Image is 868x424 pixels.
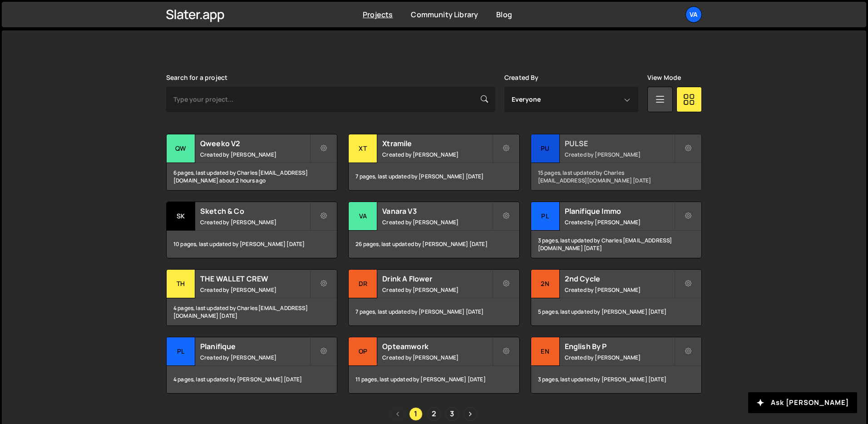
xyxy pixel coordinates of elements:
small: Created by [PERSON_NAME] [382,286,492,294]
small: Created by [PERSON_NAME] [200,218,310,226]
a: Dr Drink A Flower Created by [PERSON_NAME] 7 pages, last updated by [PERSON_NAME] [DATE] [348,269,519,326]
div: 6 pages, last updated by Charles [EMAIL_ADDRESS][DOMAIN_NAME] about 2 hours ago [167,163,337,190]
a: PU PULSE Created by [PERSON_NAME] 15 pages, last updated by Charles [EMAIL_ADDRESS][DOMAIN_NAME] ... [531,134,702,191]
div: Pl [167,337,195,366]
h2: Sketch & Co [200,206,310,216]
div: Xt [349,134,377,163]
a: Projects [363,10,393,20]
h2: English By P [565,341,674,351]
div: En [531,337,560,366]
div: 15 pages, last updated by Charles [EMAIL_ADDRESS][DOMAIN_NAME] [DATE] [531,163,701,190]
label: View Mode [647,74,681,81]
a: 2n 2nd Cycle Created by [PERSON_NAME] 5 pages, last updated by [PERSON_NAME] [DATE] [531,269,702,326]
small: Created by [PERSON_NAME] [565,151,674,158]
a: Va [686,6,702,23]
div: 2n [531,270,560,298]
div: 7 pages, last updated by [PERSON_NAME] [DATE] [349,298,519,325]
div: 5 pages, last updated by [PERSON_NAME] [DATE] [531,298,701,325]
a: Sk Sketch & Co Created by [PERSON_NAME] 10 pages, last updated by [PERSON_NAME] [DATE] [166,202,337,258]
a: Pl Planifique Created by [PERSON_NAME] 4 pages, last updated by [PERSON_NAME] [DATE] [166,337,337,394]
a: TH THE WALLET CREW Created by [PERSON_NAME] 4 pages, last updated by Charles [EMAIL_ADDRESS][DOMA... [166,269,337,326]
h2: Qweeko V2 [200,138,310,148]
button: Ask [PERSON_NAME] [748,392,857,413]
h2: PULSE [565,138,674,148]
small: Created by [PERSON_NAME] [200,354,310,361]
div: Sk [167,202,195,231]
a: Op Opteamwork Created by [PERSON_NAME] 11 pages, last updated by [PERSON_NAME] [DATE] [348,337,519,394]
a: Page 3 [445,407,459,421]
h2: 2nd Cycle [565,274,674,284]
div: 4 pages, last updated by Charles [EMAIL_ADDRESS][DOMAIN_NAME] [DATE] [167,298,337,325]
h2: Opteamwork [382,341,492,351]
div: Op [349,337,377,366]
a: Blog [496,10,512,20]
div: Pl [531,202,560,231]
label: Search for a project [166,74,227,81]
label: Created By [504,74,539,81]
small: Created by [PERSON_NAME] [200,151,310,158]
div: 11 pages, last updated by [PERSON_NAME] [DATE] [349,366,519,393]
input: Type your project... [166,87,495,112]
small: Created by [PERSON_NAME] [565,354,674,361]
div: 26 pages, last updated by [PERSON_NAME] [DATE] [349,231,519,258]
div: Qw [167,134,195,163]
div: Va [349,202,377,231]
h2: Xtramile [382,138,492,148]
small: Created by [PERSON_NAME] [382,218,492,226]
div: Pagination [166,407,702,421]
h2: Vanara V3 [382,206,492,216]
a: Pl Planifique Immo Created by [PERSON_NAME] 3 pages, last updated by Charles [EMAIL_ADDRESS][DOMA... [531,202,702,258]
div: 7 pages, last updated by [PERSON_NAME] [DATE] [349,163,519,190]
a: En English By P Created by [PERSON_NAME] 3 pages, last updated by [PERSON_NAME] [DATE] [531,337,702,394]
a: Qw Qweeko V2 Created by [PERSON_NAME] 6 pages, last updated by Charles [EMAIL_ADDRESS][DOMAIN_NAM... [166,134,337,191]
h2: THE WALLET CREW [200,274,310,284]
small: Created by [PERSON_NAME] [565,218,674,226]
h2: Planifique [200,341,310,351]
div: 3 pages, last updated by Charles [EMAIL_ADDRESS][DOMAIN_NAME] [DATE] [531,231,701,258]
div: Dr [349,270,377,298]
h2: Drink A Flower [382,274,492,284]
a: Next page [464,407,477,421]
div: TH [167,270,195,298]
a: Va Vanara V3 Created by [PERSON_NAME] 26 pages, last updated by [PERSON_NAME] [DATE] [348,202,519,258]
div: 3 pages, last updated by [PERSON_NAME] [DATE] [531,366,701,393]
div: 4 pages, last updated by [PERSON_NAME] [DATE] [167,366,337,393]
small: Created by [PERSON_NAME] [382,151,492,158]
small: Created by [PERSON_NAME] [200,286,310,294]
h2: Planifique Immo [565,206,674,216]
small: Created by [PERSON_NAME] [565,286,674,294]
div: PU [531,134,560,163]
a: Page 2 [427,407,441,421]
div: 10 pages, last updated by [PERSON_NAME] [DATE] [167,231,337,258]
small: Created by [PERSON_NAME] [382,354,492,361]
a: Xt Xtramile Created by [PERSON_NAME] 7 pages, last updated by [PERSON_NAME] [DATE] [348,134,519,191]
a: Community Library [411,10,478,20]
